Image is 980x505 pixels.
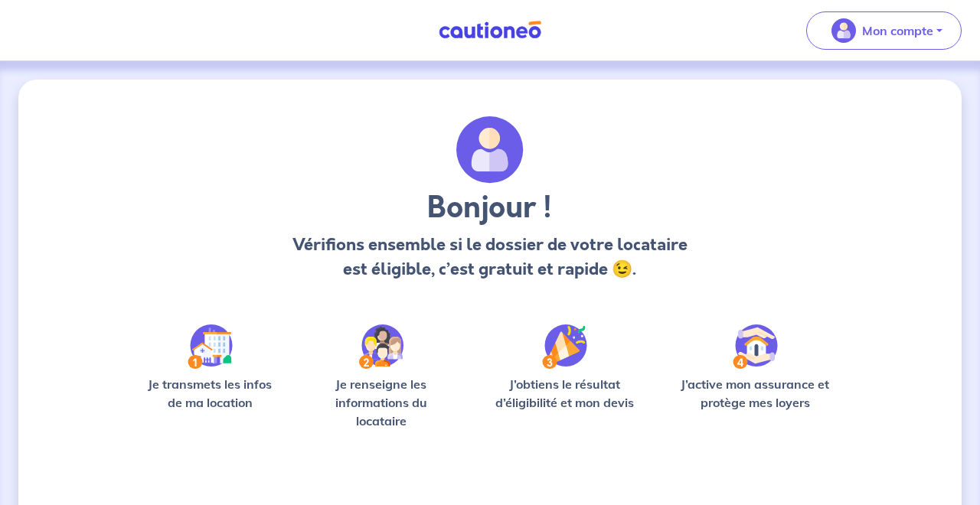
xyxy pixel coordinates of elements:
[542,324,587,369] img: /static/f3e743aab9439237c3e2196e4328bba9/Step-3.svg
[831,18,856,43] img: illu_account_valid_menu.svg
[456,116,524,184] img: archivate
[733,324,778,369] img: /static/bfff1cf634d835d9112899e6a3df1a5d/Step-4.svg
[862,21,933,40] p: Mon compte
[188,324,233,369] img: /static/90a569abe86eec82015bcaae536bd8e6/Step-1.svg
[303,375,459,430] p: Je renseigne les informations du locataire
[483,375,646,412] p: J’obtiens le résultat d’éligibilité et mon devis
[141,375,279,412] p: Je transmets les infos de ma location
[288,233,691,282] p: Vérifions ensemble si le dossier de votre locataire est éligible, c’est gratuit et rapide 😉.
[671,375,839,412] p: J’active mon assurance et protège mes loyers
[433,21,547,40] img: Cautioneo
[359,324,403,369] img: /static/c0a346edaed446bb123850d2d04ad552/Step-2.svg
[288,190,691,226] h3: Bonjour !
[806,11,962,50] button: illu_account_valid_menu.svgMon compte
